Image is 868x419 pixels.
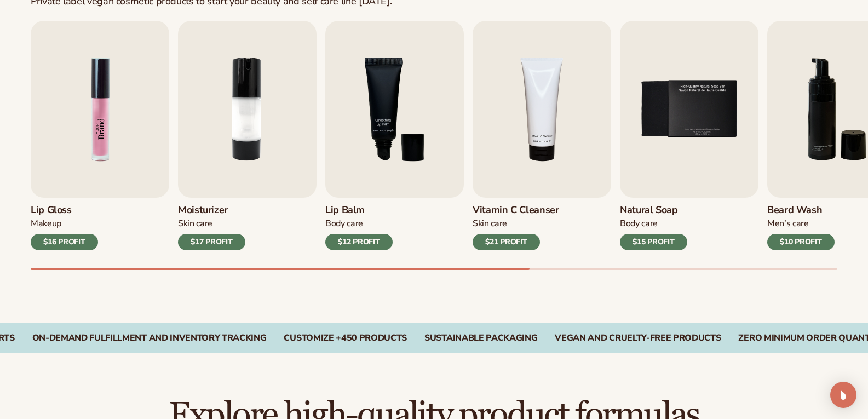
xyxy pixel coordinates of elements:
a: 1 / 9 [31,21,169,250]
div: $10 PROFIT [767,234,835,250]
h3: Lip Gloss [31,204,98,216]
a: 4 / 9 [473,21,611,250]
div: $12 PROFIT [325,234,393,250]
h3: Moisturizer [178,204,245,216]
div: Men’s Care [767,218,835,229]
div: Open Intercom Messenger [830,382,856,408]
a: 2 / 9 [178,21,317,250]
div: Skin Care [178,218,245,229]
div: $16 PROFIT [31,234,98,250]
div: $21 PROFIT [473,234,540,250]
h3: Vitamin C Cleanser [473,204,559,216]
h3: Lip Balm [325,204,393,216]
h3: Beard Wash [767,204,835,216]
img: Shopify Image 5 [31,21,169,198]
a: 3 / 9 [325,21,464,250]
div: Body Care [325,218,393,229]
div: CUSTOMIZE +450 PRODUCTS [284,333,407,343]
div: $15 PROFIT [620,234,687,250]
div: $17 PROFIT [178,234,245,250]
div: VEGAN AND CRUELTY-FREE PRODUCTS [555,333,721,343]
div: Skin Care [473,218,559,229]
div: Makeup [31,218,98,229]
div: On-Demand Fulfillment and Inventory Tracking [32,333,267,343]
div: SUSTAINABLE PACKAGING [424,333,537,343]
h3: Natural Soap [620,204,687,216]
a: 5 / 9 [620,21,758,250]
div: Body Care [620,218,687,229]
